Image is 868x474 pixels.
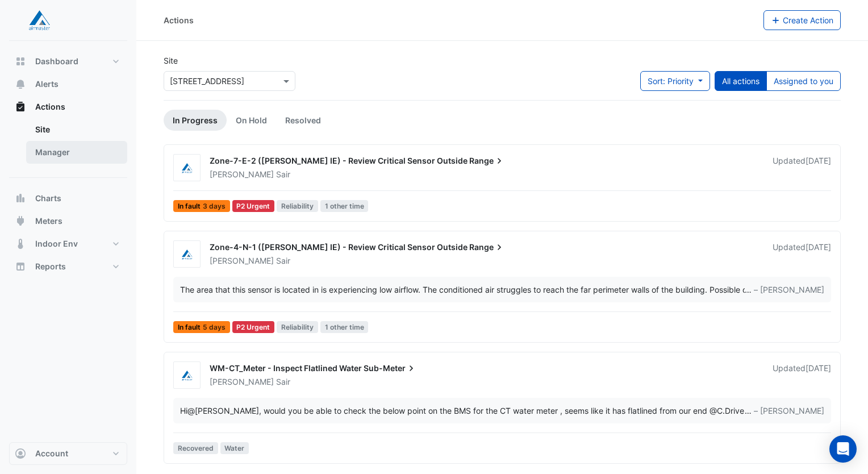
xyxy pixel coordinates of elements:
[9,210,127,232] button: Meters
[773,155,831,180] div: Updated
[9,255,127,278] button: Reports
[806,156,831,165] span: Wed 13-Aug-2025 14:13 AEST
[173,200,230,212] span: In fault
[180,405,745,417] div: Hi , would you be able to check the below point on the BMS for the CT water meter , seems like it...
[763,10,841,30] button: Create Action
[469,242,505,253] span: Range
[15,56,26,67] app-icon: Dashboard
[715,71,767,91] button: All actions
[164,110,227,131] a: In Progress
[276,169,290,180] span: Sair
[469,155,505,167] span: Range
[277,200,318,212] span: Reliability
[35,101,65,113] span: Actions
[829,435,857,463] div: Open Intercom Messenger
[15,238,26,250] app-icon: Indoor Env
[15,78,26,90] app-icon: Alerts
[203,324,226,331] span: 5 days
[648,76,694,86] span: Sort: Priority
[35,56,78,67] span: Dashboard
[180,284,824,296] div: …
[9,187,127,210] button: Charts
[180,405,824,417] div: …
[174,370,200,381] img: Airmaster Australia
[210,156,468,165] span: Zone-7-E-2 ([PERSON_NAME] IE) - Review Critical Sensor Outside
[210,256,274,265] span: [PERSON_NAME]
[35,448,68,459] span: Account
[164,55,178,66] label: Site
[203,203,226,210] span: 3 days
[187,406,259,415] span: jdesair@airmaster.com.au [Airmaster Australia]
[806,242,831,252] span: Mon 04-Aug-2025 13:49 AEST
[173,321,230,333] span: In fault
[640,71,710,91] button: Sort: Priority
[210,377,274,386] span: [PERSON_NAME]
[35,238,78,250] span: Indoor Env
[806,363,831,373] span: Thu 14-Aug-2025 11:08 AEST
[210,169,274,179] span: [PERSON_NAME]
[783,15,833,25] span: Create Action
[754,405,824,417] span: – [PERSON_NAME]
[9,50,127,73] button: Dashboard
[773,242,831,267] div: Updated
[180,284,745,296] div: The area that this sensor is located in is experiencing low airflow. The conditioned air struggle...
[9,95,127,118] button: Actions
[14,9,65,32] img: Company Logo
[766,71,841,91] button: Assigned to you
[754,284,824,296] span: – [PERSON_NAME]
[9,118,127,168] div: Actions
[276,110,330,131] a: Resolved
[276,376,290,388] span: Sair
[35,193,61,204] span: Charts
[232,200,275,212] div: P2 Urgent
[173,442,218,454] span: Recovered
[15,261,26,272] app-icon: Reports
[277,321,318,333] span: Reliability
[320,321,369,333] span: 1 other time
[15,215,26,227] app-icon: Meters
[9,442,127,465] button: Account
[26,141,127,164] a: Manager
[15,193,26,204] app-icon: Charts
[227,110,276,131] a: On Hold
[35,78,59,90] span: Alerts
[364,363,417,374] span: Sub-Meter
[210,363,362,373] span: WM-CT_Meter - Inspect Flatlined Water
[164,14,194,26] div: Actions
[276,255,290,267] span: Sair
[174,163,200,174] img: Airmaster Australia
[232,321,275,333] div: P2 Urgent
[9,73,127,95] button: Alerts
[220,442,249,454] span: Water
[9,232,127,255] button: Indoor Env
[26,118,127,141] a: Site
[210,242,468,252] span: Zone-4-N-1 ([PERSON_NAME] IE) - Review Critical Sensor Outside
[35,215,62,227] span: Meters
[174,249,200,260] img: Airmaster Australia
[35,261,66,272] span: Reports
[320,200,369,212] span: 1 other time
[773,363,831,388] div: Updated
[15,101,26,113] app-icon: Actions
